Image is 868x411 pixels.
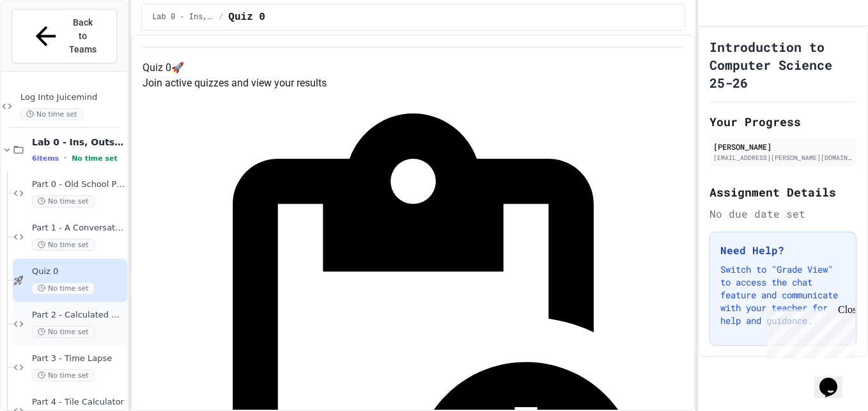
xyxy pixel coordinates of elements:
[709,183,856,201] h2: Assignment Details
[720,263,846,327] p: Switch to "Grade View" to access the chat feature and communicate with your teacher for help and ...
[32,353,125,364] span: Part 3 - Time Lapse
[762,304,855,359] iframe: chat widget
[709,113,856,131] h2: Your Progress
[72,154,118,163] span: No time set
[814,360,855,398] iframe: chat widget
[32,266,125,277] span: Quiz 0
[32,397,125,408] span: Part 4 - Tile Calculator
[228,10,265,25] span: Quiz 0
[5,5,88,81] div: Chat with us now!Close
[20,108,83,120] span: No time set
[32,282,95,294] span: No time set
[32,239,95,251] span: No time set
[32,326,95,338] span: No time set
[68,16,98,56] span: Back to Teams
[143,76,684,91] p: Join active quizzes and view your results
[64,153,66,163] span: •
[219,12,223,22] span: /
[713,153,853,163] div: [EMAIL_ADDRESS][PERSON_NAME][DOMAIN_NAME]
[32,195,95,207] span: No time set
[143,60,684,76] h4: Quiz 0 🚀
[32,310,125,321] span: Part 2 - Calculated Rectangle
[720,243,846,258] h3: Need Help?
[709,38,856,92] h1: Introduction to Computer Science 25-26
[32,369,95,382] span: No time set
[32,223,125,234] span: Part 1 - A Conversation
[152,12,213,22] span: Lab 0 - Ins, Outs and a Little Math
[709,206,856,222] div: No due date set
[32,154,59,163] span: 6 items
[713,141,853,152] div: [PERSON_NAME]
[20,92,125,103] span: Log Into Juicemind
[32,136,125,148] span: Lab 0 - Ins, Outs and a Little Math
[12,9,117,63] button: Back to Teams
[32,179,125,190] span: Part 0 - Old School Printer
